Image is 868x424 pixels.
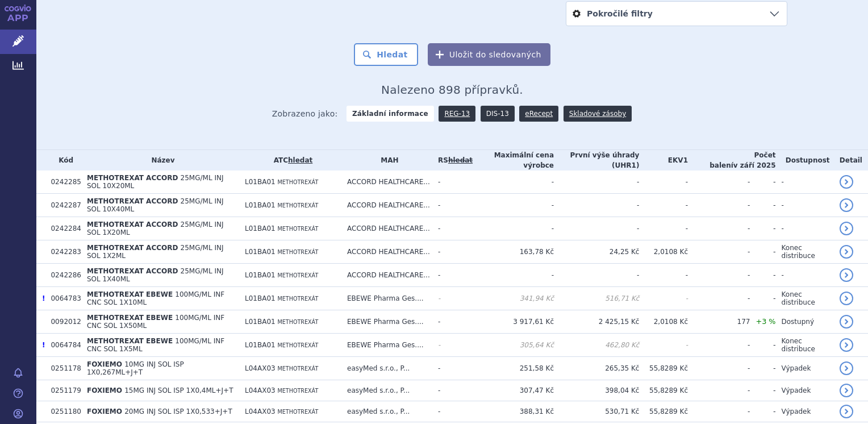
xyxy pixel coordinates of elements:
[776,194,834,217] td: -
[554,240,639,264] td: 24,25 Kč
[840,405,853,418] a: detail
[688,150,776,171] th: Počet balení
[432,264,473,287] td: -
[688,310,750,334] td: 177
[341,380,432,401] td: easyMed s.r.o., P...
[87,244,178,252] span: METHOTREXAT ACCORD
[566,2,787,26] a: Pokročilé filtry
[639,217,688,240] td: -
[840,198,853,212] a: detail
[481,106,515,122] a: DIS-13
[473,240,554,264] td: 163,78 Kč
[341,150,432,171] th: MAH
[245,271,276,279] span: L01BA01
[277,388,318,394] span: METHOTREXÁT
[45,150,81,171] th: Kód
[473,310,554,334] td: 3 917,61 Kč
[473,401,554,422] td: 388,31 Kč
[87,386,122,394] span: FOXIEMO
[341,334,432,357] td: EBEWE Pharma Ges....
[688,287,750,310] td: -
[87,221,178,228] span: METHOTREXAT ACCORD
[688,171,750,194] td: -
[87,197,224,213] span: 25MG/ML INJ SOL 10X40ML
[245,318,276,326] span: L01BA01
[639,357,688,380] td: 55,8289 Kč
[840,361,853,375] a: detail
[776,334,834,357] td: Konec distribuce
[432,334,473,357] td: -
[473,357,554,380] td: 251,58 Kč
[45,217,81,240] td: 0242284
[554,380,639,401] td: 398,04 Kč
[473,150,554,171] th: Maximální cena výrobce
[278,319,319,325] span: METHOTREXÁT
[639,380,688,401] td: 55,8289 Kč
[750,401,775,422] td: -
[288,156,312,164] a: hledat
[278,249,319,255] span: METHOTREXÁT
[688,194,750,217] td: -
[87,408,122,415] span: FOXIEMO
[776,310,834,334] td: Dostupný
[776,401,834,422] td: Výpadek
[733,161,776,169] span: v září 2025
[750,264,775,287] td: -
[278,226,319,232] span: METHOTREXÁT
[341,401,432,422] td: easyMed s.r.o., P...
[341,310,432,334] td: EBEWE Pharma Ges....
[278,202,319,209] span: METHOTREXÁT
[639,194,688,217] td: -
[688,217,750,240] td: -
[448,156,473,164] a: vyhledávání neobsahuje žádnou platnou referenční skupinu
[45,264,81,287] td: 0242286
[87,290,224,306] span: 100MG/ML INF CNC SOL 1X10ML
[87,290,173,298] span: METHOTREXAT EBEWE
[688,264,750,287] td: -
[776,217,834,240] td: -
[341,287,432,310] td: EBEWE Pharma Ges....
[776,264,834,287] td: -
[840,338,853,352] a: detail
[87,337,173,345] span: METHOTREXAT EBEWE
[473,287,554,310] td: 341,94 Kč
[554,334,639,357] td: 462,80 Kč
[45,380,81,401] td: 0251179
[840,175,853,189] a: detail
[341,357,432,380] td: easyMed s.r.o., P...
[245,248,276,256] span: L01BA01
[554,287,639,310] td: 516,71 Kč
[639,334,688,357] td: -
[239,150,341,171] th: ATC
[519,106,558,122] a: eRecept
[245,386,276,394] span: L04AX03
[639,150,688,171] th: EKV1
[639,264,688,287] td: -
[554,171,639,194] td: -
[688,334,750,357] td: -
[473,194,554,217] td: -
[87,360,122,368] span: FOXIEMO
[87,244,224,260] span: 25MG/ML INJ SOL 1X2ML
[278,296,319,302] span: METHOTREXÁT
[81,150,239,171] th: Název
[124,386,233,394] span: 15MG INJ SOL ISP 1X0,4ML+J+T
[341,240,432,264] td: ACCORD HEALTHCARE...
[245,364,276,372] span: L04AX03
[45,171,81,194] td: 0242285
[840,292,853,305] a: detail
[554,264,639,287] td: -
[776,357,834,380] td: Výpadek
[776,380,834,401] td: Výpadek
[432,240,473,264] td: -
[45,194,81,217] td: 0242287
[432,380,473,401] td: -
[381,83,523,97] span: Nalezeno 898 přípravků.
[840,245,853,259] a: detail
[42,341,45,349] span: Poslední data tohoto produktu jsou ze SCAU platného k 01.05.2014.
[688,401,750,422] td: -
[87,360,184,376] span: 10MG INJ SOL ISP 1X0,267ML+J+T
[756,317,775,326] span: +3 %
[554,310,639,334] td: 2 425,15 Kč
[750,380,775,401] td: -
